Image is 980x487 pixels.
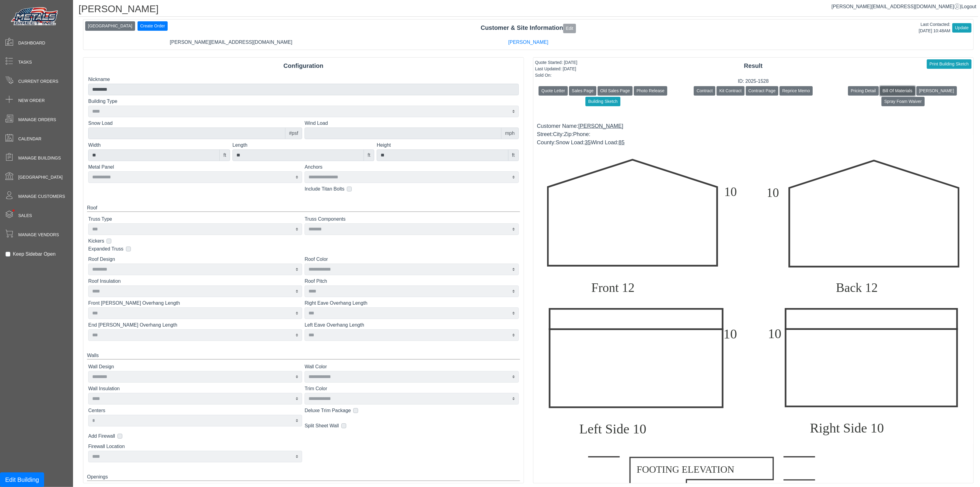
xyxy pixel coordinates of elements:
[305,385,518,392] label: Trim Color
[305,422,339,429] label: Split Sheet Wall
[598,86,633,96] button: Old Sales Page
[88,443,302,450] label: Firewall Location
[585,139,591,145] span: 35
[87,352,520,359] div: Walls
[88,407,302,414] label: Centers
[305,321,518,329] label: Left Eave Overhang Length
[535,59,577,66] div: Quote Started: [DATE]
[18,155,61,161] span: Manage Buildings
[508,40,549,45] a: [PERSON_NAME]
[88,245,124,253] label: Expanded Truss
[6,201,21,220] span: •
[78,3,978,17] h1: [PERSON_NAME]
[18,174,63,180] span: [GEOGRAPHIC_DATA]
[18,78,58,85] span: Current Orders
[88,433,115,440] label: Add Firewall
[305,185,344,193] label: Include Titan Bolts
[18,212,32,219] span: Sales
[18,193,65,200] span: Manage Customers
[547,159,739,294] svg: x
[501,128,518,139] div: mph
[88,215,302,223] label: Truss Type
[9,5,61,28] img: Metals Direct Inc Logo
[87,204,520,212] div: Roof
[832,3,976,10] div: |
[88,163,302,171] label: Metal Panel
[634,86,667,96] button: Photo Release
[768,327,781,342] tspan: 10
[533,78,974,85] div: ID: 2025-1528
[232,142,374,149] label: Length
[533,61,974,70] div: Result
[724,185,737,199] tspan: 10
[88,237,104,245] label: Kickers
[305,215,518,223] label: Truss Components
[539,86,568,96] button: Quote Letter
[13,251,56,258] label: Keep Sidebar Open
[585,97,620,106] button: Building Sketch
[88,142,230,149] label: Width
[535,72,577,79] div: Sold On:
[83,61,524,70] div: Configuration
[563,24,576,33] button: Edit
[18,40,45,46] span: Dashboard
[717,86,744,96] button: Kit Contract
[85,21,135,31] button: [GEOGRAPHIC_DATA]
[619,139,625,145] span: 85
[961,4,976,9] span: Logout
[694,86,715,96] button: Contract
[88,300,302,307] label: Front [PERSON_NAME] Overhang Length
[305,407,351,414] label: Deluxe Trim Package
[18,136,41,142] span: Calendar
[305,278,518,285] label: Roof Pitch
[305,300,518,307] label: Right Eave Overhang Length
[952,23,971,33] button: Update
[88,363,302,370] label: Wall Design
[305,363,518,370] label: Wall Color
[508,149,519,161] div: ft
[83,23,973,33] div: Customer & Site Information
[746,86,779,96] button: Contract Page
[927,59,971,69] button: Print Building Sketch
[377,142,518,149] label: Height
[916,86,957,96] button: [PERSON_NAME]
[88,321,302,329] label: End [PERSON_NAME] Overhang Length
[219,149,230,161] div: ft
[305,163,518,171] label: Anchors
[881,97,924,106] button: Spray Foam Waiver
[18,232,59,238] span: Manage Vendors
[591,281,634,295] tspan: Front 12
[537,122,970,147] div: Customer Name: Street: City: Zip: Phone: County: Snow Load: Wind Load:
[88,256,302,263] label: Roof Design
[88,120,302,127] label: Snow Load
[919,21,950,34] div: Last Contacted: [DATE] 10:48AM
[18,117,56,123] span: Manage Orders
[305,256,518,263] label: Roof Color
[569,86,596,96] button: Sales Page
[766,186,779,200] tspan: 10
[18,97,45,104] span: New Order
[810,421,884,436] tspan: Right Side 10
[88,278,302,285] label: Roof Insulation
[848,86,878,96] button: Pricing Detail
[832,4,960,9] a: [PERSON_NAME][EMAIL_ADDRESS][DOMAIN_NAME]
[87,473,520,481] div: Openings
[88,98,519,105] label: Building Type
[285,128,302,139] div: #psf
[579,422,646,437] tspan: Left Side 10
[138,21,168,31] button: Create Order
[88,76,519,83] label: Nickname
[578,123,623,129] span: [PERSON_NAME]
[88,385,302,392] label: Wall Insulation
[535,66,577,72] div: Last Updated: [DATE]
[82,39,380,46] div: [PERSON_NAME][EMAIL_ADDRESS][DOMAIN_NAME]
[18,59,32,65] span: Tasks
[305,120,518,127] label: Wind Load
[779,86,813,96] button: Reprice Memo
[880,86,915,96] button: Bill Of Materials
[836,281,878,295] tspan: Back 12
[364,149,374,161] div: ft
[724,327,737,342] tspan: 10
